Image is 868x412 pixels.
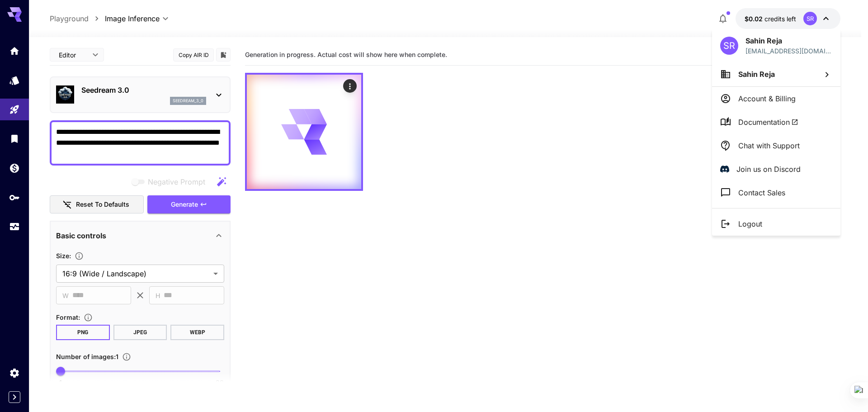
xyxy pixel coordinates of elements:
[738,187,785,198] p: Contact Sales
[720,37,738,55] div: SR
[745,46,832,56] p: [EMAIL_ADDRESS][DOMAIN_NAME]
[736,164,801,175] p: Join us on Discord
[712,62,840,86] button: Sahin Reja
[745,35,832,46] p: Sahin Reja
[738,218,762,229] p: Logout
[738,117,798,128] span: Documentation
[745,46,832,56] div: sahinreja655@gmail.com
[738,70,775,79] span: Sahin Reja
[738,93,796,104] p: Account & Billing
[738,140,800,151] p: Chat with Support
